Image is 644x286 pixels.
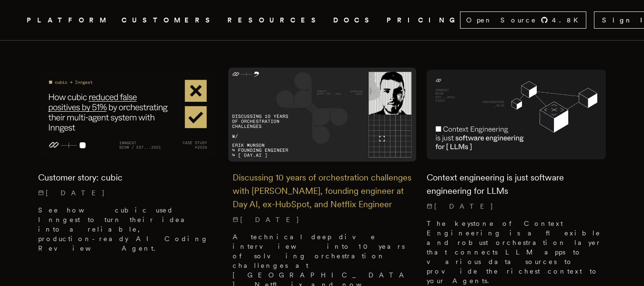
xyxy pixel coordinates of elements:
[333,14,375,26] a: DOCS
[122,14,216,26] a: CUSTOMERS
[228,68,416,162] img: Featured image for Discussing 10 years of orchestration challenges with Erik Munson, founding eng...
[427,171,606,198] h2: Context engineering is just software engineering for LLMs
[427,201,606,211] p: [DATE]
[427,70,606,159] img: Featured image for Context engineering is just software engineering for LLMs blog post
[38,188,217,198] p: [DATE]
[466,15,537,25] span: Open Source
[387,14,460,26] a: PRICING
[427,219,606,286] p: The keystone of Context Engineering is a flexible and robust orchestration layer that connects LL...
[233,215,412,224] p: [DATE]
[38,70,217,159] img: Featured image for Customer story: cubic blog post
[38,205,217,253] p: See how cubic used Inngest to turn their idea into a reliable, production-ready AI Coding Review ...
[552,15,584,25] span: 4.8 K
[38,70,217,261] a: Featured image for Customer story: cubic blog postCustomer story: cubic[DATE] See how cubic used ...
[27,14,110,26] button: PLATFORM
[38,171,217,184] h2: Customer story: cubic
[227,14,322,26] button: RESOURCES
[233,171,412,211] h2: Discussing 10 years of orchestration challenges with [PERSON_NAME], founding engineer at Day AI, ...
